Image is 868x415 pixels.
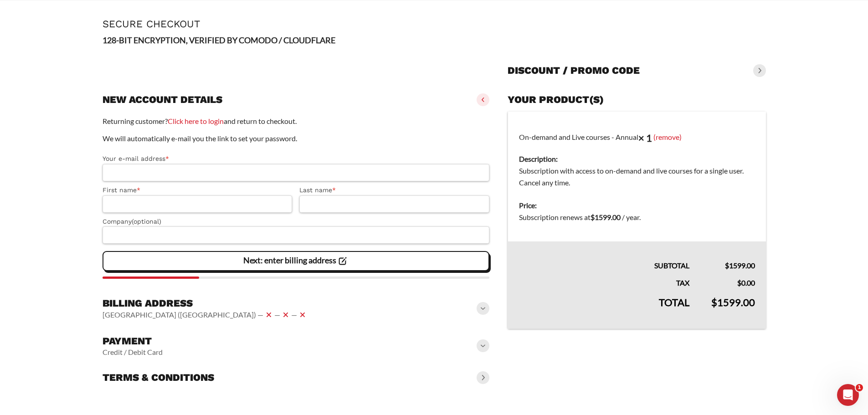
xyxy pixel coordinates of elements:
span: (optional) [132,218,161,225]
h1: Secure Checkout [103,18,766,30]
vaadin-horizontal-layout: Credit / Debit Card [103,348,163,357]
h3: Billing address [103,297,308,310]
bdi: 0.00 [737,278,755,287]
th: Subtotal [508,241,700,272]
h3: New account details [103,93,222,106]
p: We will automatically e-mail you the link to set your password. [103,133,490,144]
dd: Subscription with access to on-demand and live courses for a single user. Cancel any time. [519,165,755,189]
a: Click here to login [168,117,224,125]
iframe: Intercom live chat [837,384,859,406]
span: $ [737,278,741,287]
vaadin-horizontal-layout: [GEOGRAPHIC_DATA] ([GEOGRAPHIC_DATA]) — — — [103,309,308,320]
span: $ [725,261,729,270]
h3: Terms & conditions [103,371,214,384]
span: 1 [856,384,863,391]
label: Last name [299,185,489,195]
label: Your e-mail address [103,154,490,164]
strong: × 1 [638,132,652,144]
bdi: 1599.00 [725,261,755,270]
th: Total [508,289,700,329]
dt: Price: [519,200,755,211]
p: Returning customer? and return to checkout. [103,115,490,127]
label: First name [103,185,293,195]
vaadin-button: Next: enter billing address [103,251,490,271]
strong: 128-BIT ENCRYPTION, VERIFIED BY COMODO / CLOUDFLARE [103,35,335,45]
h3: Payment [103,335,163,348]
span: Subscription renews at . [519,213,641,221]
span: / year [622,213,639,221]
th: Tax [508,272,700,289]
span: $ [711,296,717,308]
bdi: 1599.00 [711,296,755,308]
span: $ [591,213,595,221]
a: (remove) [653,132,682,141]
h3: Discount / promo code [508,64,640,77]
bdi: 1599.00 [591,213,621,221]
label: Company [103,216,490,227]
td: On-demand and Live courses - Annual [508,112,766,195]
dt: Description: [519,153,755,165]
